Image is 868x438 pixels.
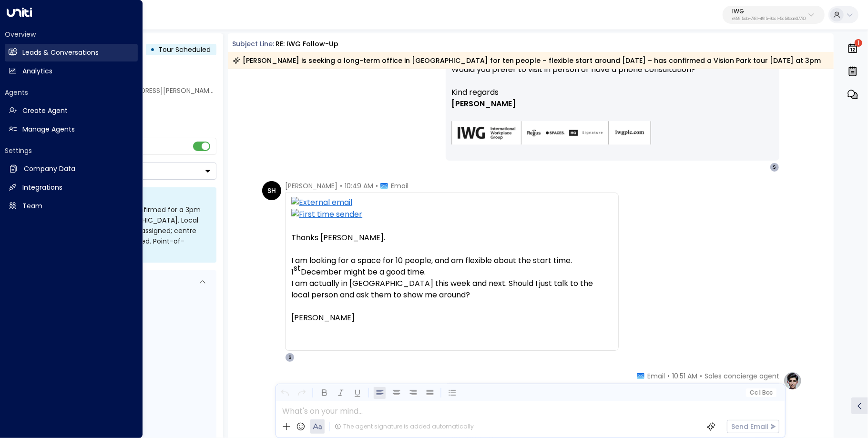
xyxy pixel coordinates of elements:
[55,86,270,95] span: [PERSON_NAME][EMAIL_ADDRESS][PERSON_NAME][DOMAIN_NAME]
[345,181,373,191] span: 10:49 AM
[5,179,138,196] a: Integrations
[723,6,825,24] button: IWGe92915cb-7661-49f5-9dc1-5c58aae37760
[5,30,138,39] h2: Overview
[291,232,613,244] p: Thanks [PERSON_NAME].
[451,98,516,110] span: [PERSON_NAME]
[391,181,408,191] span: Email
[5,44,138,61] a: Leads & Conversations
[285,353,295,362] div: S
[700,371,702,381] span: •
[159,45,211,54] span: Tour Scheduled
[5,62,138,80] a: Analytics
[732,9,806,14] p: IWG
[22,183,62,193] h2: Integrations
[667,371,670,381] span: •
[5,121,138,138] a: Manage Agents
[233,39,275,49] span: Subject Line:
[262,181,281,200] div: SH
[451,87,774,157] div: Signature
[705,371,779,381] span: Sales concierge agent
[855,39,862,47] span: 1
[22,106,68,116] h2: Create Agent
[291,209,613,221] img: First time sender
[276,39,338,49] div: RE: IWG Follow-up
[291,255,613,278] p: I am looking for a space for 10 people, and am flexible about the start time. 1 December might be...
[279,387,291,399] button: Undo
[22,48,99,58] h2: Leads & Conversations
[647,371,665,381] span: Email
[672,371,697,381] span: 10:51 AM
[22,124,75,134] h2: Manage Agents
[233,56,821,65] div: [PERSON_NAME] is seeking a long-term office in [GEOGRAPHIC_DATA] for ten people – flexible start ...
[22,201,42,211] h2: Team
[291,197,613,209] img: External email
[294,263,301,274] sup: st
[5,146,138,155] h2: Settings
[750,389,773,396] span: Cc Bcc
[845,38,861,59] button: 1
[759,389,761,396] span: |
[340,181,342,191] span: •
[376,181,378,191] span: •
[291,312,613,324] p: [PERSON_NAME]
[5,102,138,120] a: Create Agent
[285,181,337,191] span: [PERSON_NAME]
[746,388,776,397] button: Cc|Bcc
[5,88,138,97] h2: Agents
[22,66,52,76] h2: Analytics
[335,422,474,431] div: The agent signature is added automatically
[24,164,75,174] h2: Company Data
[770,163,779,172] div: S
[732,17,806,21] p: e92915cb-7661-49f5-9dc1-5c58aae37760
[151,41,155,58] div: •
[451,87,499,98] span: Kind regards
[291,278,613,301] p: I am actually in [GEOGRAPHIC_DATA] this week and next. Should I just talk to the local person and...
[5,160,138,178] a: Company Data
[451,121,652,145] img: AIorK4zU2Kz5WUNqa9ifSKC9jFH1hjwenjvh85X70KBOPduETvkeZu4OqG8oPuqbwvp3xfXcMQJCRtwYb-SG
[296,387,307,399] button: Redo
[5,197,138,215] a: Team
[783,371,802,390] img: profile-logo.png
